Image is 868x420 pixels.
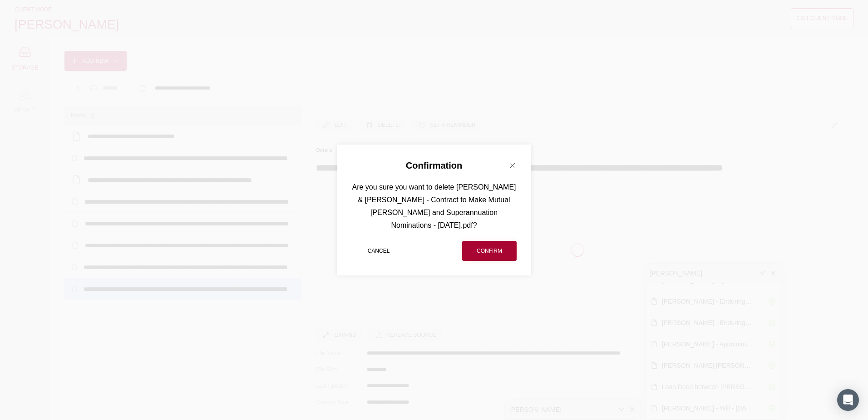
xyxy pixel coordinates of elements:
[406,159,462,172] div: Confirmation
[462,241,517,261] button: Confirm
[477,246,502,255] div: Confirm
[351,241,406,261] button: Cancel
[837,389,859,411] div: Open Intercom Messenger
[351,181,517,232] div: Are you sure you want to delete [PERSON_NAME] & [PERSON_NAME] - Contract to Make Mutual [PERSON_N...
[368,246,390,255] div: Cancel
